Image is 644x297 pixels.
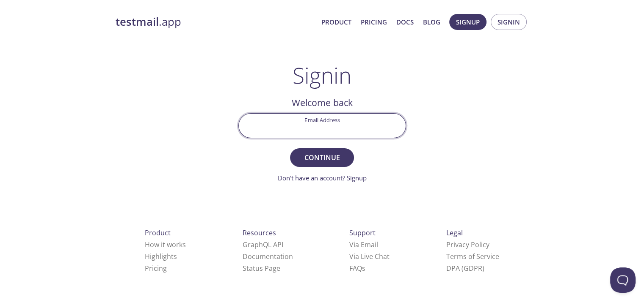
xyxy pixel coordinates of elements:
a: Blog [423,16,440,27]
a: Via Email [349,240,378,249]
span: s [362,264,365,273]
span: Support [349,228,376,237]
strong: testmail [116,14,159,29]
span: Legal [446,228,463,237]
span: Resources [243,228,276,237]
a: Docs [396,16,414,27]
a: FAQ [349,264,365,273]
a: Status Page [243,264,280,273]
a: Terms of Service [446,252,499,261]
a: Pricing [145,264,167,273]
span: Signin [498,16,520,27]
h2: Welcome back [238,95,406,110]
a: Product [321,16,351,27]
a: Don't have an account? Signup [278,174,367,182]
span: Continue [299,152,344,163]
button: Continue [290,148,354,167]
span: Signup [456,16,480,27]
a: GraphQL API [243,240,283,249]
a: testmail.app [116,15,315,29]
a: Highlights [145,252,177,261]
a: Documentation [243,252,293,261]
a: Pricing [361,16,387,27]
a: Privacy Policy [446,240,489,249]
button: Signup [449,14,486,30]
a: DPA (GDPR) [446,264,484,273]
h1: Signin [293,63,351,88]
a: How it works [145,240,186,249]
a: Via Live Chat [349,252,390,261]
iframe: Help Scout Beacon - Open [610,267,636,293]
button: Signin [491,14,527,30]
span: Product [145,228,171,237]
